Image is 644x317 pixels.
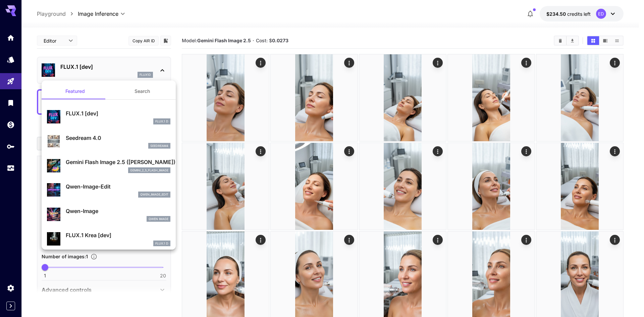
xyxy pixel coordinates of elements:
p: gemini_2_5_flash_image [130,168,168,173]
p: FLUX.1 D [155,119,168,124]
div: Gemini Flash Image 2.5 ([PERSON_NAME])gemini_2_5_flash_image [47,155,170,176]
p: FLUX.1 [dev] [66,109,170,117]
p: seedream4 [150,144,168,148]
button: Featured [42,83,109,99]
p: Gemini Flash Image 2.5 ([PERSON_NAME]) [66,158,170,166]
p: qwen_image_edit [140,192,168,197]
p: Qwen-Image-Edit [66,182,170,191]
p: Qwen Image [149,217,168,221]
div: FLUX.1 Krea [dev]FLUX.1 D [47,228,170,249]
button: Search [109,83,176,99]
div: Seedream 4.0seedream4 [47,131,170,152]
p: Seedream 4.0 [66,134,170,142]
p: Qwen-Image [66,207,170,215]
p: FLUX.1 D [155,241,168,246]
div: Qwen-Image-Editqwen_image_edit [47,180,170,200]
div: Qwen-ImageQwen Image [47,204,170,225]
p: FLUX.1 Krea [dev] [66,231,170,239]
div: FLUX.1 [dev]FLUX.1 D [47,107,170,127]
